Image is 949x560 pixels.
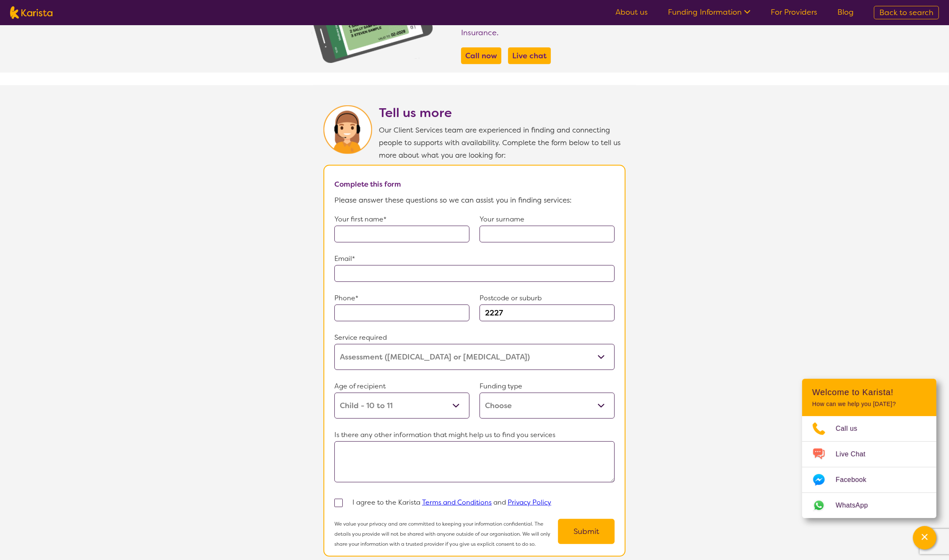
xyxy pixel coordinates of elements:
[802,379,936,518] div: Channel Menu
[480,213,615,226] p: Your surname
[334,213,469,226] p: Your first name*
[334,380,469,393] p: Age of recipient
[668,7,751,17] a: Funding Information
[334,519,558,549] p: We value your privacy and are committed to keeping your information confidential. The details you...
[334,331,615,344] p: Service required
[879,8,933,18] span: Back to search
[812,401,926,408] p: How can we help you [DATE]?
[508,498,551,507] a: Privacy Policy
[465,51,497,61] b: Call now
[323,105,372,154] img: Karista Client Service
[836,499,878,512] span: WhatsApp
[510,49,549,62] a: Live chat
[836,474,876,486] span: Facebook
[802,493,936,518] a: Web link opens in a new tab.
[512,51,547,61] b: Live chat
[480,292,615,305] p: Postcode or suburb
[480,380,615,393] p: Funding type
[334,180,401,189] b: Complete this form
[463,49,499,62] a: Call now
[836,422,868,435] span: Call us
[334,253,615,265] p: Email*
[334,292,469,305] p: Phone*
[334,194,615,206] p: Please answer these questions so we can assist you in finding services:
[615,7,648,17] a: About us
[771,7,817,17] a: For Providers
[379,105,626,120] h2: Tell us more
[422,498,492,507] a: Terms and Conditions
[379,124,626,161] p: Our Client Services team are experienced in finding and connecting people to supports with availa...
[334,429,615,441] p: Is there any other information that might help us to find you services
[837,7,854,17] a: Blog
[802,416,936,518] ul: Choose channel
[913,526,936,550] button: Channel Menu
[836,448,876,461] span: Live Chat
[558,519,615,544] button: Submit
[10,6,52,19] img: Karista logo
[352,496,551,509] p: I agree to the Karista and
[812,387,926,397] h2: Welcome to Karista!
[874,6,939,19] a: Back to search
